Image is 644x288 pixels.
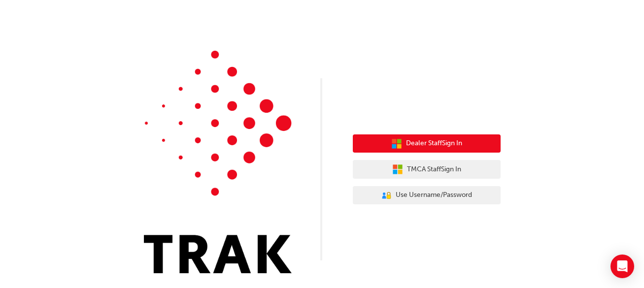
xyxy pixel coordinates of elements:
[353,134,501,153] button: Dealer StaffSign In
[144,51,292,273] img: Trak
[407,164,461,175] span: TMCA Staff Sign In
[353,186,501,205] button: Use Username/Password
[610,255,634,278] div: Open Intercom Messenger
[396,190,472,201] span: Use Username/Password
[353,160,501,179] button: TMCA StaffSign In
[406,138,462,149] span: Dealer Staff Sign In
